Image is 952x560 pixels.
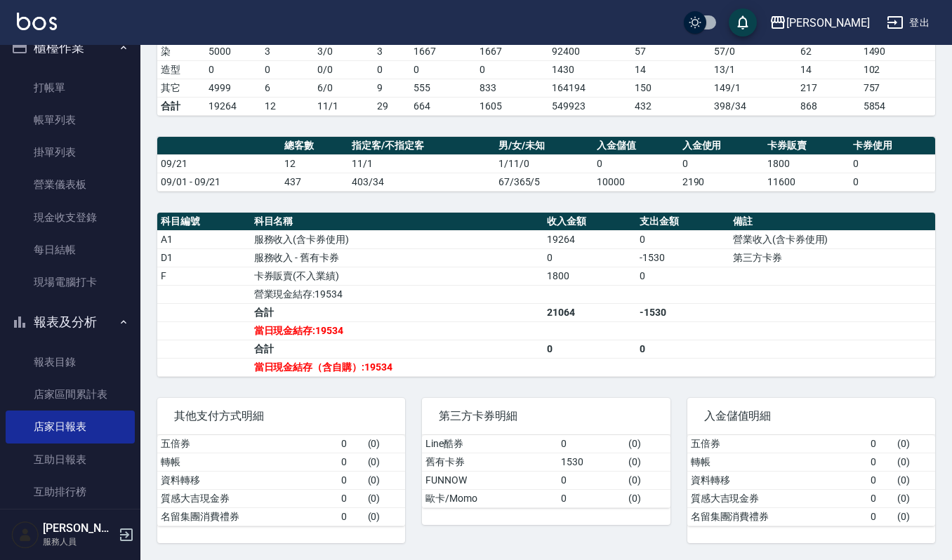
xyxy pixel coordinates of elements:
[636,267,729,285] td: 0
[6,304,135,340] button: 報表及分析
[251,340,543,358] td: 合計
[422,489,557,507] td: 歐卡/Momo
[314,97,373,115] td: 11/1
[157,248,251,267] td: D1
[410,60,476,79] td: 0
[797,79,860,97] td: 217
[679,154,765,173] td: 0
[867,489,894,507] td: 0
[364,507,406,526] td: ( 0 )
[543,248,637,267] td: 0
[43,521,114,535] h5: [PERSON_NAME]
[894,453,935,471] td: ( 0 )
[476,60,549,79] td: 0
[894,489,935,507] td: ( 0 )
[157,213,935,377] table: a dense table
[261,97,315,115] td: 12
[543,230,637,248] td: 19264
[764,8,875,37] button: [PERSON_NAME]
[631,97,711,115] td: 432
[687,507,868,526] td: 名留集團消費禮券
[157,42,205,60] td: 染
[281,137,348,155] th: 總客數
[729,230,935,248] td: 營業收入(含卡券使用)
[439,409,653,423] span: 第三方卡券明細
[687,435,868,453] td: 五倍券
[338,507,364,526] td: 0
[557,489,625,507] td: 0
[157,154,281,173] td: 09/21
[157,489,338,507] td: 質感大吉現金券
[261,42,315,60] td: 3
[625,453,670,471] td: ( 0 )
[251,321,543,340] td: 當日現金結存:19534
[710,97,797,115] td: 398/34
[338,435,364,453] td: 0
[314,79,373,97] td: 6 / 0
[797,97,860,115] td: 868
[364,471,406,489] td: ( 0 )
[631,42,711,60] td: 57
[364,435,406,453] td: ( 0 )
[281,173,348,191] td: 437
[6,476,135,508] a: 互助排行榜
[338,489,364,507] td: 0
[867,471,894,489] td: 0
[710,42,797,60] td: 57 / 0
[422,435,670,508] table: a dense table
[422,471,557,489] td: FUNNOW
[881,10,935,36] button: 登出
[764,137,849,155] th: 卡券販賣
[679,173,765,191] td: 2190
[348,173,494,191] td: 403/34
[548,97,631,115] td: 549923
[43,535,114,548] p: 服務人員
[157,453,338,471] td: 轉帳
[17,13,57,30] img: Logo
[797,42,860,60] td: 62
[631,79,711,97] td: 150
[251,248,543,267] td: 服務收入 - 舊有卡券
[261,79,315,97] td: 6
[410,97,476,115] td: 664
[786,14,870,32] div: [PERSON_NAME]
[894,471,935,489] td: ( 0 )
[849,173,935,191] td: 0
[867,507,894,526] td: 0
[636,248,729,267] td: -1530
[548,42,631,60] td: 92400
[557,453,625,471] td: 1530
[157,267,251,285] td: F
[6,29,135,66] button: 櫃檯作業
[364,489,406,507] td: ( 0 )
[251,213,543,231] th: 科目名稱
[729,213,935,231] th: 備註
[476,79,549,97] td: 833
[373,42,410,60] td: 3
[543,340,637,358] td: 0
[364,453,406,471] td: ( 0 )
[894,507,935,526] td: ( 0 )
[314,60,373,79] td: 0 / 0
[373,60,410,79] td: 0
[6,444,135,476] a: 互助日報表
[157,213,251,231] th: 科目編號
[6,104,135,136] a: 帳單列表
[476,97,549,115] td: 1605
[157,230,251,248] td: A1
[543,213,637,231] th: 收入金額
[557,471,625,489] td: 0
[894,435,935,453] td: ( 0 )
[548,79,631,97] td: 164194
[679,137,765,155] th: 入金使用
[6,411,135,443] a: 店家日報表
[625,489,670,507] td: ( 0 )
[6,201,135,234] a: 現金收支登錄
[593,154,679,173] td: 0
[557,435,625,453] td: 0
[348,154,494,173] td: 11/1
[157,435,338,453] td: 五倍券
[867,435,894,453] td: 0
[205,79,261,97] td: 4999
[410,79,476,97] td: 555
